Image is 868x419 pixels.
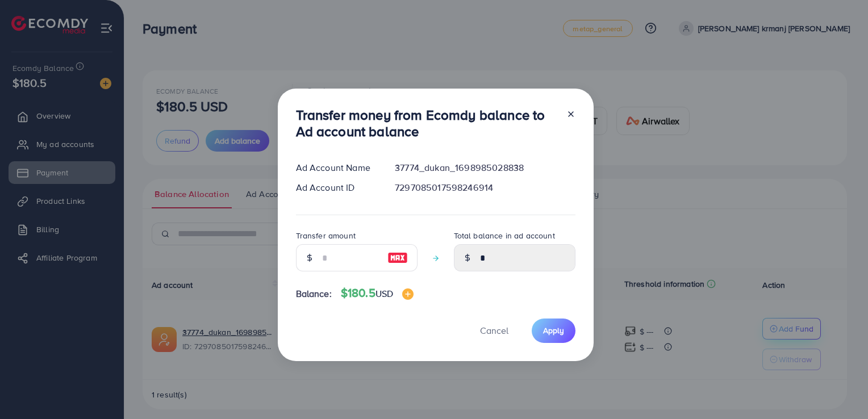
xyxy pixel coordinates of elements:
[341,286,414,300] h4: $180.5
[532,319,575,343] button: Apply
[296,230,356,241] label: Transfer amount
[386,161,584,174] div: 37774_dukan_1698985028838
[287,181,386,194] div: Ad Account ID
[287,161,386,174] div: Ad Account Name
[296,107,557,140] h3: Transfer money from Ecomdy balance to Ad account balance
[454,230,555,241] label: Total balance in ad account
[543,325,564,336] span: Apply
[386,181,584,194] div: 7297085017598246914
[375,287,393,300] span: USD
[466,319,523,343] button: Cancel
[402,288,414,300] img: image
[387,251,408,265] img: image
[296,287,332,300] span: Balance:
[820,368,859,410] iframe: Chat
[480,324,508,337] span: Cancel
